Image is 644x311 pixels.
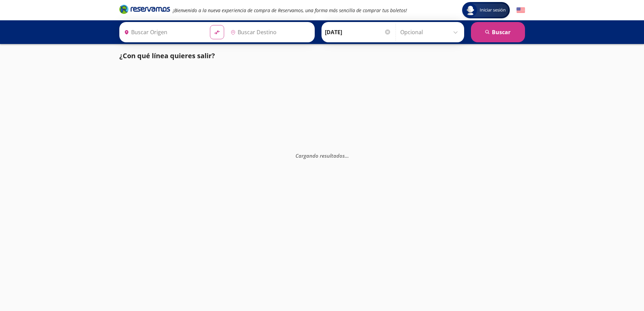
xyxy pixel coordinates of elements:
span: Iniciar sesión [477,7,508,14]
input: Elegir Fecha [325,24,391,41]
p: ¿Con qué línea quieres salir? [119,51,215,61]
span: . [345,152,346,159]
em: ¡Bienvenido a la nueva experiencia de compra de Reservamos, una forma más sencilla de comprar tus... [173,7,407,14]
button: Buscar [471,22,525,42]
button: English [517,6,525,15]
span: . [346,152,348,159]
a: Brand Logo [119,4,170,16]
em: Cargando resultados [295,152,349,159]
input: Buscar Origen [121,24,205,41]
input: Opcional [400,24,461,41]
i: Brand Logo [119,4,170,14]
span: . [348,152,349,159]
input: Buscar Destino [228,24,311,41]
